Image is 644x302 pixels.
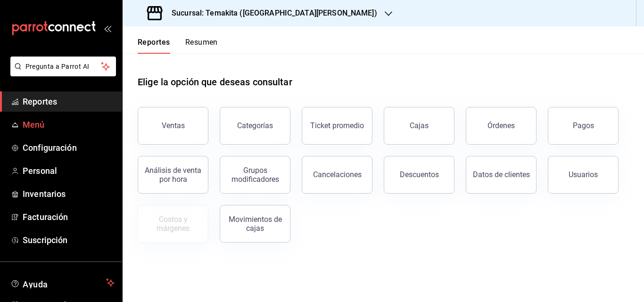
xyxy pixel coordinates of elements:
span: Ayuda [23,277,102,288]
div: Datos de clientes [473,170,530,179]
button: Grupos modificadores [220,156,290,194]
div: Análisis de venta por hora [144,166,202,184]
div: Ticket promedio [310,121,364,130]
span: Reportes [23,95,115,108]
div: Costos y márgenes [144,215,202,233]
button: Movimientos de cajas [220,205,290,243]
button: Análisis de venta por hora [138,156,208,194]
div: Órdenes [487,121,515,130]
div: Categorías [237,121,273,130]
span: Configuración [23,141,115,154]
div: Grupos modificadores [226,166,284,184]
button: Resumen [185,38,218,54]
div: Ventas [162,121,185,130]
button: Contrata inventarios para ver este reporte [138,205,208,243]
a: Pregunta a Parrot AI [7,68,116,78]
button: Ticket promedio [302,107,372,145]
button: Reportes [138,38,170,54]
span: Pregunta a Parrot AI [25,62,101,72]
button: open_drawer_menu [104,24,111,32]
div: navigation tabs [138,38,218,54]
button: Categorías [220,107,290,145]
div: Movimientos de cajas [226,215,284,233]
button: Pregunta a Parrot AI [10,57,116,76]
button: Descuentos [384,156,454,194]
div: Pagos [573,121,594,130]
button: Órdenes [466,107,537,145]
button: Pagos [548,107,619,145]
div: Descuentos [400,170,439,179]
span: Facturación [23,211,115,223]
button: Usuarios [548,156,619,194]
span: Inventarios [23,188,115,200]
span: Menú [23,118,115,131]
div: Cajas [410,121,429,130]
button: Cancelaciones [302,156,372,194]
span: Suscripción [23,234,115,246]
div: Usuarios [569,170,598,179]
button: Ventas [138,107,208,145]
div: Cancelaciones [313,170,362,179]
span: Personal [23,164,115,177]
button: Cajas [384,107,454,145]
h3: Sucursal: Temakita ([GEOGRAPHIC_DATA][PERSON_NAME]) [164,8,377,19]
button: Datos de clientes [466,156,537,194]
h1: Elige la opción que deseas consultar [138,75,292,89]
